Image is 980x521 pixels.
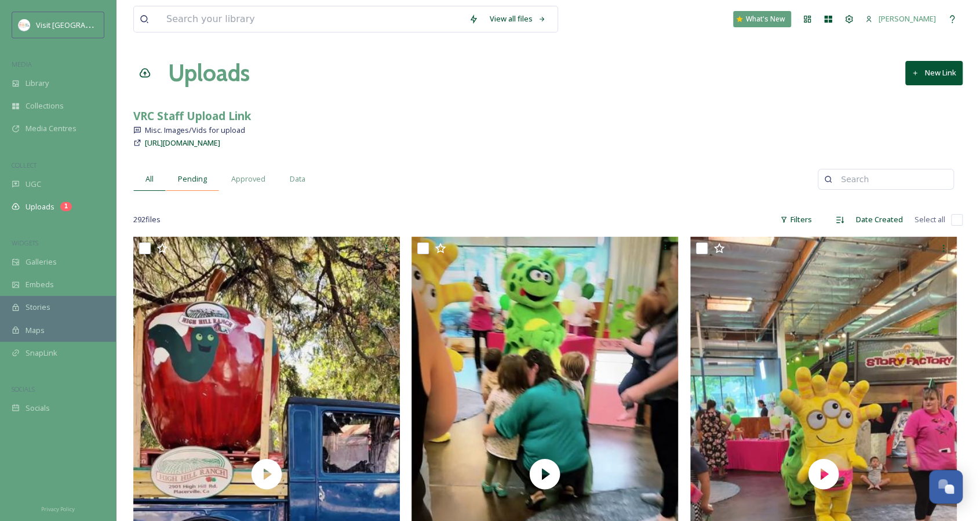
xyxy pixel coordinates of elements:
span: Galleries [25,256,57,267]
div: Date Created [850,208,909,231]
button: Open Chat [929,470,963,504]
div: 1 [60,202,72,211]
span: Visit [GEOGRAPHIC_DATA][PERSON_NAME] [36,19,183,30]
span: COLLECT [12,161,37,169]
span: Library [25,78,49,89]
button: New Link [905,61,963,85]
span: [PERSON_NAME] [879,13,936,24]
span: [URL][DOMAIN_NAME] [145,138,220,148]
span: Collections [25,100,64,111]
a: What's New [733,11,791,27]
span: Maps [25,325,45,336]
div: Filters [774,208,818,231]
span: Approved [231,173,265,184]
a: Uploads [168,56,250,91]
strong: VRC Staff Upload Link [133,108,251,124]
span: WIDGETS [12,238,38,247]
span: Privacy Policy [41,505,75,513]
span: SnapLink [25,348,57,359]
img: images.png [19,19,30,31]
a: [URL][DOMAIN_NAME] [145,136,220,150]
span: Embeds [25,279,54,290]
a: [PERSON_NAME] [859,8,942,30]
a: Privacy Policy [41,501,75,515]
input: Search your library [161,6,463,32]
span: Media Centres [25,123,76,134]
a: View all files [484,8,552,30]
span: Stories [25,302,50,313]
span: Select all [915,214,945,225]
span: 292 file s [133,214,161,225]
input: Search [835,168,948,191]
span: SOCIALS [12,385,35,393]
span: Socials [25,403,50,414]
span: UGC [25,179,41,190]
span: Pending [178,173,207,184]
span: Misc. Images/Vids for upload [145,125,245,136]
span: Uploads [25,201,54,212]
span: Data [290,173,305,184]
span: MEDIA [12,60,32,68]
span: All [145,173,154,184]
